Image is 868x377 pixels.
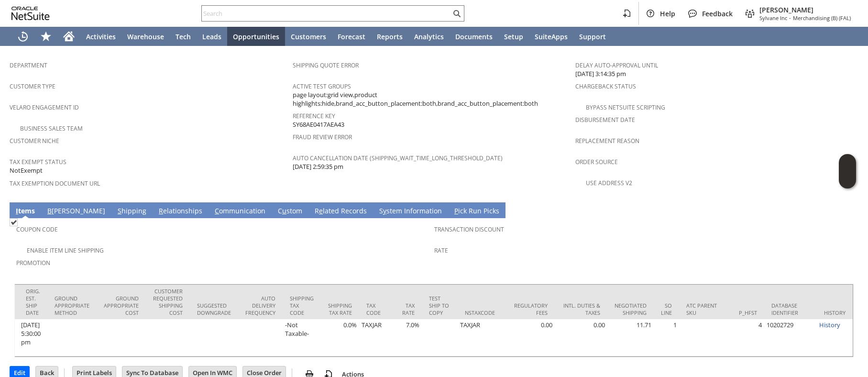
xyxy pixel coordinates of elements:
[16,206,18,215] span: I
[10,158,66,166] a: Tax Exempt Status
[10,103,79,111] a: Velaro Engagement ID
[615,302,647,316] div: Negotiated Shipping
[434,225,504,233] a: Transaction Discount
[47,206,52,215] span: B
[793,14,851,22] span: Merchandising (B) (FAL)
[414,32,444,41] span: Analytics
[63,31,75,42] svg: Home
[10,137,59,145] a: Customer Niche
[10,82,55,90] a: Customer Type
[562,302,600,316] div: Intl. Duties & Taxes
[34,27,57,46] div: Shortcuts
[841,204,853,216] a: Unrolled view on
[575,158,618,166] a: Order Source
[789,14,791,22] span: -
[824,309,846,316] div: History
[586,179,632,187] a: Use Address V2
[450,27,498,46] a: Documents
[535,32,568,41] span: SuiteApps
[498,27,529,46] a: Setup
[383,206,386,215] span: y
[575,116,635,124] a: Disbursement Date
[819,321,840,329] a: History
[359,319,395,356] td: TAXJAR
[227,27,285,46] a: Opportunities
[654,319,679,356] td: 1
[455,32,493,41] span: Documents
[509,302,548,316] div: Regulatory Fees
[328,302,352,316] div: Shipping Tax Rate
[104,295,139,316] div: Ground Appropriate Cost
[429,295,450,316] div: Test Ship To Copy
[159,206,163,215] span: R
[19,319,47,356] td: [DATE] 5:30:00 pm
[11,7,50,20] svg: logo
[291,32,326,41] span: Customers
[458,319,502,356] td: TAXJAR
[732,319,764,356] td: 4
[10,179,100,188] a: Tax Exemption Document URL
[293,162,343,171] span: [DATE] 2:59:35 pm
[16,225,58,233] a: Coupon Code
[10,166,43,175] span: NotExempt
[212,206,268,217] a: Communication
[555,319,607,356] td: 0.00
[215,206,219,215] span: C
[575,69,626,78] span: [DATE] 3:14:35 pm
[121,27,170,46] a: Warehouse
[13,206,37,217] a: Items
[332,27,371,46] a: Forecast
[377,206,444,217] a: System Information
[233,32,279,41] span: Opportunities
[764,319,817,356] td: 10202729
[402,302,415,316] div: Tax Rate
[579,32,606,41] span: Support
[686,302,725,316] div: ATC Parent SKU
[465,309,495,316] div: NSTaxCode
[197,302,231,316] div: Suggested Downgrade
[170,27,197,46] a: Tech
[156,206,205,217] a: Relationships
[759,5,851,14] span: [PERSON_NAME]
[55,295,89,316] div: Ground Appropriate Method
[10,218,18,226] img: Checked
[454,206,458,215] span: P
[451,8,462,19] svg: Search
[575,137,639,145] a: Replacement reason
[176,32,191,41] span: Tech
[293,90,571,108] span: page layout:grid view,product highlights:hide,brand_acc_button_placement:both,brand_acc_button_pl...
[575,82,636,90] a: Chargeback Status
[40,31,52,42] svg: Shortcuts
[319,206,323,215] span: e
[293,154,503,162] a: Auto Cancellation Date (shipping_wait_time_long_threshold_date)
[661,302,672,316] div: SO Line
[275,206,305,217] a: Custom
[504,32,523,41] span: Setup
[57,27,80,46] a: Home
[245,295,275,316] div: Auto Delivery Frequency
[839,154,856,188] iframe: Click here to launch Oracle Guided Learning Help Panel
[153,288,183,316] div: Customer Requested Shipping Cost
[17,31,29,42] svg: Recent Records
[739,309,757,316] div: P_HFST
[660,9,675,18] span: Help
[26,288,40,316] div: Orig. Est. Ship Date
[115,206,149,217] a: Shipping
[290,295,314,316] div: Shipping Tax Code
[321,319,359,356] td: 0.0%
[371,27,408,46] a: Reports
[80,27,121,46] a: Activities
[702,9,733,18] span: Feedback
[202,32,221,41] span: Leads
[293,61,359,69] a: Shipping Quote Error
[11,27,34,46] a: Recent Records
[839,172,856,189] span: Oracle Guided Learning Widget. To move around, please hold and drag
[573,27,612,46] a: Support
[127,32,164,41] span: Warehouse
[27,246,104,255] a: Enable Item Line Shipping
[20,124,83,133] a: Business Sales Team
[759,14,787,22] span: Sylvane Inc
[575,61,658,69] a: Delay Auto-Approval Until
[771,302,810,316] div: Database Identifier
[86,32,116,41] span: Activities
